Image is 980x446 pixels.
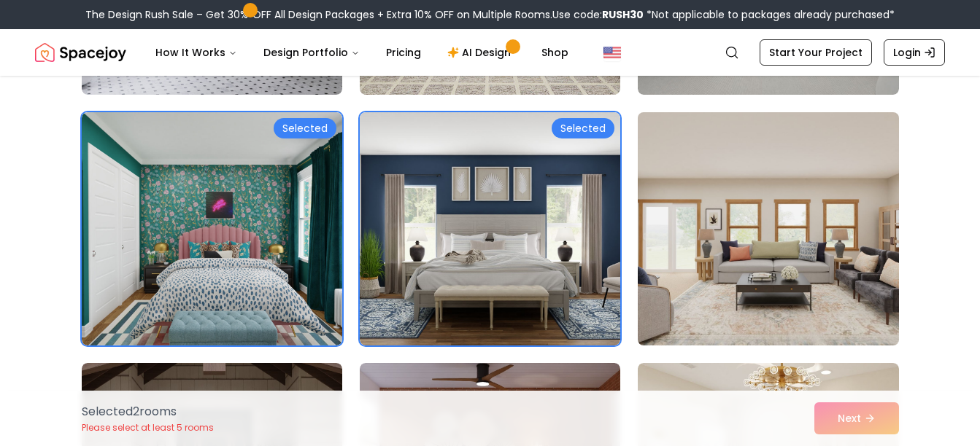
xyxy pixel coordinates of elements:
[274,118,336,138] div: Selected
[603,44,621,61] img: United States
[82,422,214,434] p: Please select at least 5 rooms
[35,38,126,67] a: Spacejoy
[602,7,644,22] b: RUSH30
[552,7,644,22] span: Use code:
[760,39,872,66] a: Start Your Project
[82,403,214,420] p: Selected 2 room s
[374,38,433,67] a: Pricing
[144,38,580,67] nav: Main
[82,112,342,345] img: Room room-4
[530,38,580,67] a: Shop
[884,39,945,66] a: Login
[360,112,620,345] img: Room room-5
[35,38,126,67] img: Spacejoy Logo
[644,7,895,22] span: *Not applicable to packages already purchased*
[252,38,371,67] button: Design Portfolio
[85,7,895,22] div: The Design Rush Sale – Get 30% OFF All Design Packages + Extra 10% OFF on Multiple Rooms.
[631,106,905,351] img: Room room-6
[552,118,614,138] div: Selected
[35,29,945,76] nav: Global
[436,38,527,67] a: AI Design
[144,38,249,67] button: How It Works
